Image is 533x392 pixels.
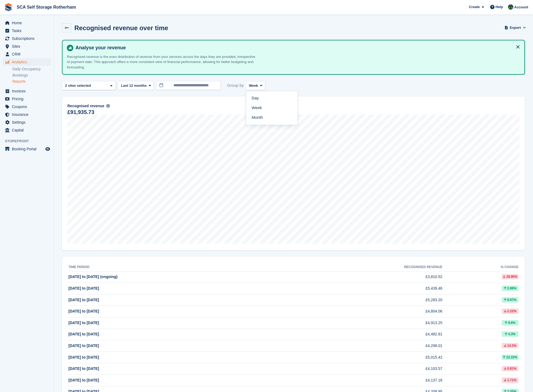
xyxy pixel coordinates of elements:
[3,145,51,153] a: menu
[68,355,99,359] span: [DATE] to [DATE]
[68,366,99,371] span: [DATE] to [DATE]
[44,146,51,152] a: Preview store
[12,19,44,27] span: Home
[64,83,93,88] div: 2 sites selected
[279,306,442,317] td: £4,804.06
[12,95,44,103] span: Pricing
[74,24,168,32] h2: Recognised revenue over time
[67,103,104,109] span: Recognised revenue
[248,93,295,103] a: Day
[227,81,244,90] span: Group by
[279,294,442,306] td: £5,283.20
[506,23,525,32] button: Export
[248,113,295,123] a: Month
[248,103,295,113] a: Week
[502,274,518,279] div: 29.95%
[496,4,503,10] span: Help
[106,104,110,107] img: icon-info-grey-7440780725fd019a000dd9b08b2336e03edf1995a4989e88bcd33f0948082b44.svg
[68,263,279,272] th: Time period
[12,73,51,78] a: Bookings
[502,286,518,291] div: 2.96%
[249,83,258,88] span: Week
[3,103,51,110] a: menu
[68,344,99,348] span: [DATE] to [DATE]
[279,317,442,329] td: £4,913.25
[12,43,44,50] span: Sites
[12,111,44,118] span: Insurance
[279,271,442,283] td: £3,810.52
[12,67,51,72] a: Daily Occupancy
[502,343,518,348] div: 14.3%
[279,283,442,294] td: £5,439.46
[3,119,51,126] a: menu
[279,352,442,363] td: £5,015.42
[68,332,99,336] span: [DATE] to [DATE]
[68,275,117,279] span: [DATE] to [DATE] (ongoing)
[15,3,78,12] a: SCA Self Storage Rotherham
[12,87,44,95] span: Invoices
[502,331,518,337] div: 4.3%
[3,111,51,118] a: menu
[12,50,44,58] span: CRM
[12,79,51,84] a: Reports
[502,355,518,360] div: 22.22%
[12,35,44,42] span: Subscriptions
[246,81,265,90] button: Week
[3,19,51,27] a: menu
[279,363,442,375] td: £4,103.57
[502,297,518,303] div: 9.97%
[73,45,520,51] h4: Analyse your revenue
[514,5,528,10] span: Account
[3,95,51,103] a: menu
[118,81,154,90] button: Last 12 months
[3,58,51,66] a: menu
[5,138,54,144] span: Storefront
[442,263,518,272] th: % change
[12,103,44,110] span: Coupons
[3,87,51,95] a: menu
[502,366,518,371] div: 0.81%
[68,298,99,302] span: [DATE] to [DATE]
[12,126,44,134] span: Capital
[279,263,442,272] th: Recognised revenue
[3,50,51,58] a: menu
[12,119,44,126] span: Settings
[121,83,147,88] span: Last 12 months
[67,54,255,70] p: Recognised revenue is the even distribution of revenue from your services across the days they ar...
[67,110,94,115] div: £91,935.73
[3,35,51,42] a: menu
[68,286,99,290] span: [DATE] to [DATE]
[502,320,518,325] div: 9.6%
[502,308,518,314] div: 2.22%
[469,4,480,10] span: Create
[508,4,513,10] img: Ross Chapman
[68,321,99,325] span: [DATE] to [DATE]
[502,377,518,383] div: 1.71%
[510,25,521,30] span: Export
[279,375,442,386] td: £4,137.18
[12,58,44,66] span: Analytics
[279,329,442,340] td: £4,482.81
[4,3,12,11] img: stora-icon-8386f47178a22dfd0bd8f6a31ec36ba5ce8667c1dd55bd0f319d3a0aa187defe.svg
[3,126,51,134] a: menu
[68,309,99,313] span: [DATE] to [DATE]
[3,43,51,50] a: menu
[12,145,44,153] span: Booking Portal
[68,378,99,382] span: [DATE] to [DATE]
[279,340,442,352] td: £4,298.01
[3,27,51,34] a: menu
[12,27,44,34] span: Tasks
